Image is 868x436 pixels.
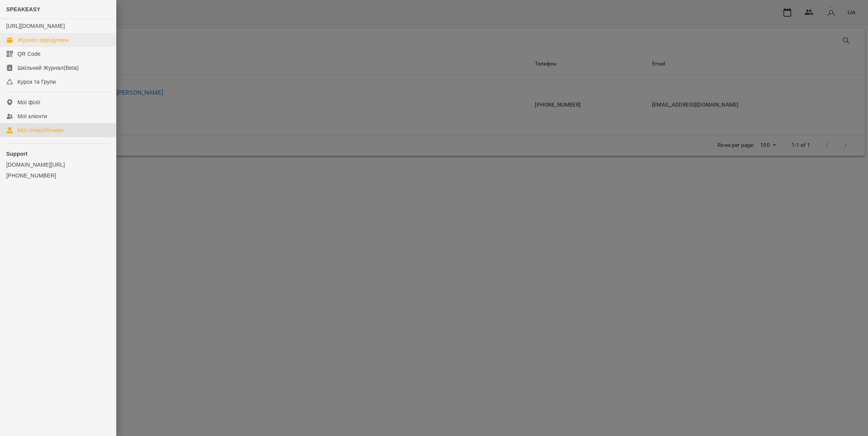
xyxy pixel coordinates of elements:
[17,64,79,72] div: Шкільний Журнал(Beta)
[17,36,69,44] div: Журнал відвідувань
[6,161,110,169] a: [DOMAIN_NAME][URL]
[17,78,56,86] div: Курси та Групи
[17,126,64,134] div: Мої співробітники
[17,98,40,106] div: Мої філії
[6,6,40,12] span: SPEAKEASY
[6,150,110,158] p: Support
[6,172,110,179] a: [PHONE_NUMBER]
[6,23,65,29] a: [URL][DOMAIN_NAME]
[17,50,41,58] div: QR Code
[17,112,47,120] div: Мої клієнти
